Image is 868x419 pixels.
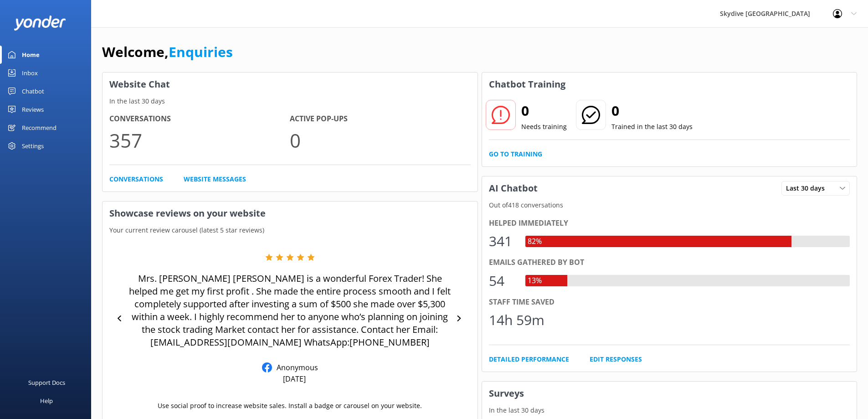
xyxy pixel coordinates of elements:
div: 54 [489,270,516,292]
h2: 0 [521,100,567,122]
div: Recommend [22,119,56,137]
p: 357 [109,125,290,155]
p: Use social proof to increase website sales. Install a badge or carousel on your website. [158,401,422,411]
a: Go to Training [489,149,542,159]
div: 14h 59m [489,309,544,331]
div: Reviews [22,100,44,119]
p: [DATE] [283,374,306,384]
p: Mrs. [PERSON_NAME] [PERSON_NAME] is a wonderful Forex Trader! She helped me get my first profit .... [128,272,452,349]
div: Help [40,392,53,410]
h3: AI Chatbot [482,176,544,200]
div: Inbox [22,64,38,82]
p: Trained in the last 30 days [611,122,693,132]
p: Your current review carousel (latest 5 star reviews) [103,225,478,235]
div: Helped immediately [489,217,850,229]
h3: Website Chat [103,72,478,96]
a: Detailed Performance [489,354,569,364]
h1: Welcome, [102,41,233,63]
p: Out of 418 conversations [482,200,857,210]
h4: Conversations [109,113,290,125]
div: 13% [525,275,544,287]
img: Facebook Reviews [262,362,272,372]
div: Support Docs [28,373,65,392]
img: yonder-white-logo.png [14,16,66,31]
a: Conversations [109,174,163,184]
div: Staff time saved [489,296,850,308]
div: Emails gathered by bot [489,257,850,269]
div: Chatbot [22,82,44,100]
h3: Surveys [482,382,857,405]
div: Settings [22,137,44,155]
a: Enquiries [169,42,233,61]
a: Website Messages [184,174,246,184]
h3: Chatbot Training [482,72,572,96]
p: 0 [290,125,470,155]
div: 341 [489,230,516,252]
span: Last 30 days [786,183,830,193]
p: Needs training [521,122,567,132]
p: In the last 30 days [482,405,857,415]
h2: 0 [611,100,693,122]
div: 82% [525,236,544,248]
p: Anonymous [272,362,318,372]
div: Home [22,46,40,64]
p: In the last 30 days [103,96,478,106]
h3: Showcase reviews on your website [103,202,478,225]
h4: Active Pop-ups [290,113,470,125]
a: Edit Responses [590,354,642,364]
